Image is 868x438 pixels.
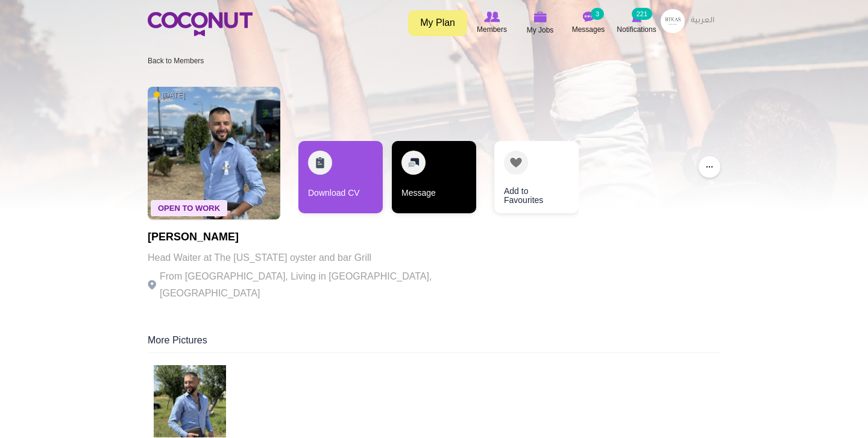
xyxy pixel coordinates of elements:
[632,11,642,22] img: Notifications
[148,12,253,36] img: Home
[148,249,479,266] p: Head Waiter at The [US_STATE] oyster and bar Grill
[148,268,479,302] p: From [GEOGRAPHIC_DATA], Living in [GEOGRAPHIC_DATA], [GEOGRAPHIC_DATA]
[408,10,467,36] a: My Plan
[298,141,383,213] a: Download CV
[572,23,605,36] span: Messages
[582,11,594,22] img: Messages
[485,141,570,219] div: 3 / 3
[591,8,604,20] small: 3
[516,9,564,37] a: My Jobs My Jobs
[685,9,720,33] a: العربية
[154,90,185,101] span: [DATE]
[148,334,720,353] div: More Pictures
[632,8,652,20] small: 221
[477,23,507,36] span: Members
[392,141,476,213] a: Message
[151,200,227,216] span: Open To Work
[484,11,500,22] img: Browse Members
[564,9,612,37] a: Messages Messages 3
[468,9,516,37] a: Browse Members Members
[527,24,554,36] span: My Jobs
[392,141,476,219] div: 2 / 3
[494,141,579,213] a: Add to Favourites
[148,57,204,65] a: Back to Members
[298,141,383,219] div: 1 / 3
[699,156,720,178] button: ...
[612,9,661,37] a: Notifications Notifications 221
[533,11,547,22] img: My Jobs
[617,23,656,36] span: Notifications
[148,231,479,243] h1: [PERSON_NAME]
